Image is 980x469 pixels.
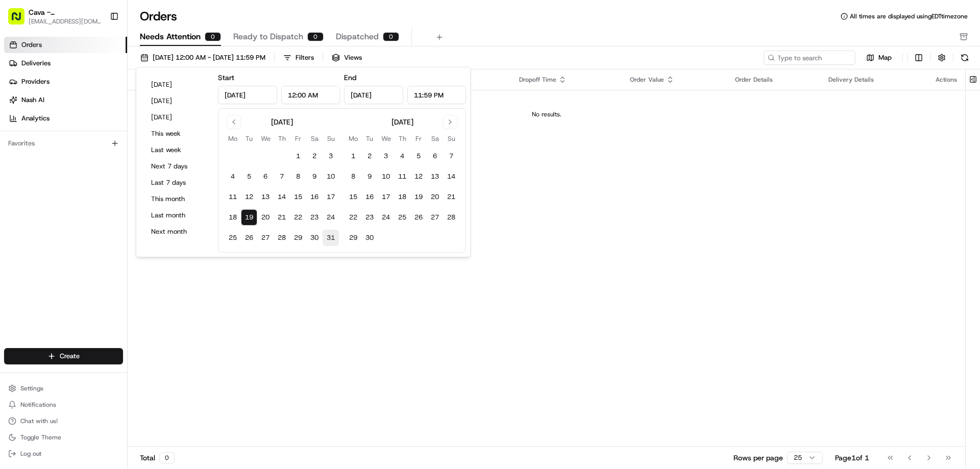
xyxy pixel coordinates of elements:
button: Last week [146,143,208,157]
span: [DATE] 12:00 AM - [DATE] 11:59 PM [153,53,265,62]
div: Total [140,452,175,463]
button: [EMAIL_ADDRESS][DOMAIN_NAME] [29,17,102,26]
button: Log out [4,447,123,461]
div: 💻 [86,229,94,237]
button: 31 [323,230,339,246]
span: • [85,186,88,194]
button: Start new chat [174,101,186,113]
button: 8 [290,168,306,185]
button: 7 [274,168,290,185]
button: 23 [306,209,323,226]
button: 25 [394,209,410,226]
button: 10 [323,168,339,185]
th: Saturday [306,133,323,144]
button: 1 [290,148,306,164]
div: 0 [307,32,324,41]
input: Clear [27,66,168,77]
span: Notifications [20,401,56,409]
button: 28 [274,230,290,246]
input: Time [407,86,467,104]
button: 11 [394,168,410,185]
button: 9 [306,168,323,185]
div: 0 [159,452,175,463]
button: 24 [378,209,394,226]
span: Cava - [GEOGRAPHIC_DATA] [29,7,102,17]
button: See all [158,131,186,143]
button: 17 [378,189,394,205]
th: Thursday [274,133,290,144]
a: Orders [4,37,127,53]
button: 15 [345,189,361,205]
a: Powered byPylon [72,253,124,261]
div: 0 [205,32,221,41]
div: [DATE] [391,117,413,127]
button: 2 [361,148,378,164]
button: Filters [279,51,318,65]
button: Next month [146,225,208,239]
button: [DATE] [146,94,208,108]
span: Providers [21,77,50,86]
div: [DATE] [271,117,293,127]
span: Dispatched [336,31,379,43]
th: Saturday [427,133,443,144]
input: Date [218,86,277,104]
button: 29 [345,230,361,246]
button: 1 [345,148,361,164]
img: 1736555255976-a54dd68f-1ca7-489b-9aae-adbdc363a1c4 [10,97,29,116]
span: Pylon [102,253,124,261]
button: 16 [361,189,378,205]
button: 4 [225,168,241,185]
th: Friday [290,133,306,144]
label: Start [218,73,234,82]
a: Providers [4,73,127,90]
button: 20 [427,189,443,205]
th: Monday [225,133,241,144]
button: 13 [427,168,443,185]
label: End [344,73,356,82]
a: Analytics [4,110,127,127]
button: 27 [257,230,274,246]
th: Sunday [443,133,459,144]
div: Filters [296,53,314,62]
button: 6 [257,168,274,185]
th: Wednesday [378,133,394,144]
th: Wednesday [257,133,274,144]
div: Order Value [630,76,719,84]
a: Deliveries [4,55,127,71]
button: 5 [241,168,257,185]
div: 0 [383,32,399,41]
span: Wisdom [PERSON_NAME] [32,158,109,166]
div: Start new chat [46,97,167,108]
button: 3 [378,148,394,164]
img: Grace Nketiah [10,176,27,192]
button: Cava - [GEOGRAPHIC_DATA][EMAIL_ADDRESS][DOMAIN_NAME] [4,4,106,29]
p: Rows per page [733,453,783,463]
input: Time [281,86,340,104]
button: 30 [306,230,323,246]
span: Deliveries [21,59,51,68]
button: 19 [410,189,427,205]
button: Map [860,52,898,64]
div: 📗 [10,229,18,237]
button: 23 [361,209,378,226]
span: Needs Attention [140,31,201,43]
span: Analytics [21,114,50,123]
button: 13 [257,189,274,205]
span: All times are displayed using EDT timezone [850,12,968,20]
span: Chat with us! [20,417,58,425]
span: Create [60,352,80,361]
a: 💻API Documentation [82,224,168,242]
div: We're available if you need us! [46,108,140,116]
button: 8 [345,168,361,185]
button: [DATE] [146,110,208,125]
img: 1736555255976-a54dd68f-1ca7-489b-9aae-adbdc363a1c4 [20,159,29,167]
span: [PERSON_NAME] [32,186,83,194]
button: 22 [345,209,361,226]
th: Tuesday [241,133,257,144]
button: Go to previous month [227,115,241,129]
button: 28 [443,209,459,226]
button: 26 [410,209,427,226]
span: Toggle Theme [20,433,61,441]
div: No results. [132,110,961,118]
button: 5 [410,148,427,164]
